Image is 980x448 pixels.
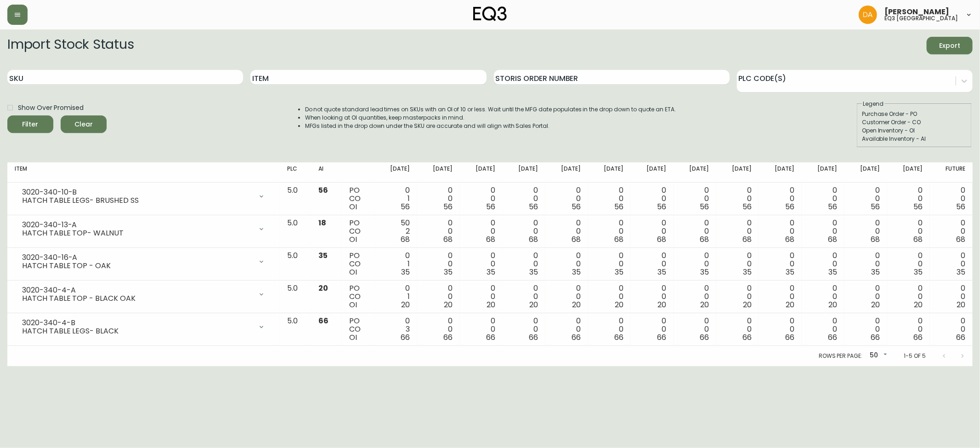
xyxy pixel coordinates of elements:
div: 3020-340-13-A [22,221,252,229]
div: 0 0 [809,284,837,309]
span: 35 [914,267,923,277]
td: 5.0 [280,281,311,313]
div: 0 0 [638,219,666,244]
div: HATCH TABLE TOP - OAK [22,262,252,270]
span: 56 [486,201,495,212]
div: 0 0 [766,252,794,276]
th: [DATE] [588,162,631,183]
div: HATCH TABLE LEGS- BRUSHED SS [22,196,252,205]
div: 0 1 [382,284,410,309]
div: 0 0 [510,317,538,342]
div: 3020-340-4-A [22,286,252,294]
div: 0 0 [425,186,453,211]
div: HATCH TABLE TOP- WALNUT [22,229,252,237]
span: 56 [828,201,837,212]
span: 20 [401,299,410,310]
span: 20 [871,299,880,310]
span: 66 [913,332,923,343]
div: 0 0 [895,317,923,342]
div: 3020-340-16-AHATCH TABLE TOP - OAK [15,252,272,272]
div: 0 0 [467,284,495,309]
span: 56 [742,201,752,212]
span: 66 [700,332,709,343]
div: 0 0 [553,284,581,309]
span: 35 [487,267,495,277]
span: Export [934,40,965,52]
div: 50 2 [382,219,410,244]
span: 68 [572,234,581,245]
span: 20 [828,299,837,310]
span: 35 [957,267,965,277]
div: PO CO [349,284,367,309]
span: 66 [785,332,794,343]
span: [PERSON_NAME] [884,8,949,16]
div: 0 0 [724,284,752,309]
span: 68 [913,234,923,245]
div: PO CO [349,317,367,342]
div: 0 0 [638,284,666,309]
div: 0 0 [852,219,880,244]
th: [DATE] [503,162,545,183]
span: 18 [318,218,326,228]
th: [DATE] [374,162,417,183]
div: 0 0 [852,284,880,309]
div: 0 0 [681,317,709,342]
span: 56 [443,201,453,212]
div: 0 0 [895,284,923,309]
li: MFGs listed in the drop down under the SKU are accurate and will align with Sales Portal. [305,122,676,130]
div: 0 0 [766,219,794,244]
span: 66 [871,332,880,343]
h2: Import Stock Status [7,37,134,54]
span: 20 [657,299,666,310]
div: 0 0 [425,252,453,276]
div: 0 0 [510,186,538,211]
div: 0 0 [809,252,837,276]
span: 35 [828,267,837,277]
span: 35 [444,267,453,277]
span: 20 [318,283,328,293]
div: 0 0 [425,317,453,342]
div: 0 0 [425,284,453,309]
th: [DATE] [759,162,802,183]
div: 0 0 [852,252,880,276]
th: [DATE] [417,162,460,183]
div: 0 0 [681,186,709,211]
th: AI [311,162,342,183]
span: 20 [914,299,923,310]
span: 20 [743,299,752,310]
span: OI [349,299,357,310]
span: 20 [700,299,709,310]
div: 0 0 [595,284,623,309]
div: 0 0 [595,186,623,211]
h5: eq3 [GEOGRAPHIC_DATA] [884,16,958,21]
div: HATCH TABLE LEGS- BLACK [22,327,252,335]
span: 68 [614,234,623,245]
img: logo [473,6,507,21]
div: 0 0 [724,219,752,244]
span: 56 [700,201,709,212]
span: 66 [401,332,410,343]
div: 0 0 [510,284,538,309]
div: 0 0 [852,186,880,211]
span: OI [349,234,357,245]
div: 3020-340-13-AHATCH TABLE TOP- WALNUT [15,219,272,239]
span: 66 [529,332,538,343]
div: 0 0 [467,252,495,276]
div: 0 0 [553,317,581,342]
div: 0 0 [553,219,581,244]
span: 66 [486,332,495,343]
span: 20 [444,299,453,310]
div: 0 0 [766,284,794,309]
span: 68 [956,234,965,245]
span: 68 [828,234,837,245]
span: Clear [68,119,99,130]
div: 3020-340-10-B [22,188,252,196]
span: 66 [614,332,623,343]
span: 56 [956,201,965,212]
img: dd1a7e8db21a0ac8adbf82b84ca05374 [859,6,877,24]
th: [DATE] [716,162,759,183]
span: 20 [615,299,623,310]
th: [DATE] [460,162,503,183]
div: 0 1 [382,252,410,276]
span: 66 [318,316,329,326]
